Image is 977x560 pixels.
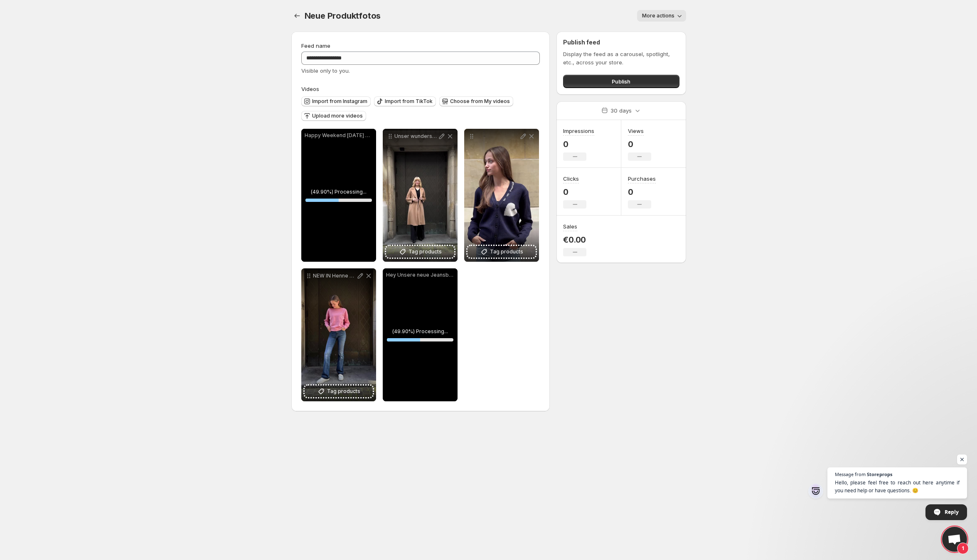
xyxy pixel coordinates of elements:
[563,187,586,197] p: 0
[374,96,436,106] button: Import from TikTok
[439,96,513,106] button: Choose from My videos
[301,42,330,49] span: Feed name
[563,139,594,149] p: 0
[385,98,433,105] span: Import from TikTok
[301,96,371,106] button: Import from Instagram
[942,527,967,552] a: Open chat
[305,386,373,397] button: Tag products
[563,174,579,183] h3: Clicks
[394,133,438,140] p: Unser wunderschner Mantel von [PERSON_NAME] STUDIO aus [PERSON_NAME] und Kaschmir In [PERSON_NAME...
[563,222,577,231] h3: Sales
[383,268,458,401] div: Hey Unsere neue Jeansbluse von CLOSED ist da Sie ist aus 100 Baumwolle und sehr schn verarbeitet ...
[563,235,586,245] p: €0.00
[305,11,381,21] span: Neue Produktfotos
[563,38,679,47] h2: Publish feed
[610,106,632,115] p: 30 days
[386,246,454,258] button: Tag products
[612,77,630,86] span: Publish
[563,127,594,135] h3: Impressions
[563,75,679,88] button: Publish
[628,127,644,135] h3: Views
[313,273,356,279] p: NEW IN Henne hennefashion hennebremen hennelesum multibrandstore womanswear outfitinspiration hap...
[409,248,442,256] span: Tag products
[305,132,373,139] p: Happy Weekend [DATE] eher Pailettenrock oder Kuschelpulli Es geht auch beides Wir haben euch alle...
[835,472,866,476] span: Message from
[628,139,651,149] p: 0
[301,111,366,121] button: Upload more videos
[386,272,454,278] p: Hey Unsere neue Jeansbluse von CLOSED ist da Sie ist aus 100 Baumwolle und sehr schn verarbeitet ...
[327,387,360,395] span: Tag products
[957,543,969,554] span: 1
[945,505,959,519] span: Reply
[301,86,319,92] span: Videos
[642,12,674,19] span: More actions
[490,248,523,256] span: Tag products
[464,129,539,262] div: Tag products
[312,113,363,119] span: Upload more videos
[468,246,536,258] button: Tag products
[563,50,679,66] p: Display the feed as a carousel, spotlight, etc., across your store.
[450,98,510,105] span: Choose from My videos
[301,129,376,262] div: Happy Weekend [DATE] eher Pailettenrock oder Kuschelpulli Es geht auch beides Wir haben euch alle...
[301,67,350,74] span: Visible only to you.
[291,10,303,22] button: Settings
[637,10,686,22] button: More actions
[835,479,960,494] span: Hello, please feel free to reach out here anytime if you need help or have questions. 😊
[312,98,367,105] span: Import from Instagram
[383,129,458,262] div: Unser wunderschner Mantel von [PERSON_NAME] STUDIO aus [PERSON_NAME] und Kaschmir In [PERSON_NAME...
[867,472,892,476] span: Storeprops
[301,268,376,401] div: NEW IN Henne hennefashion hennebremen hennelesum multibrandstore womanswear outfitinspiration hap...
[628,187,656,197] p: 0
[628,174,656,183] h3: Purchases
